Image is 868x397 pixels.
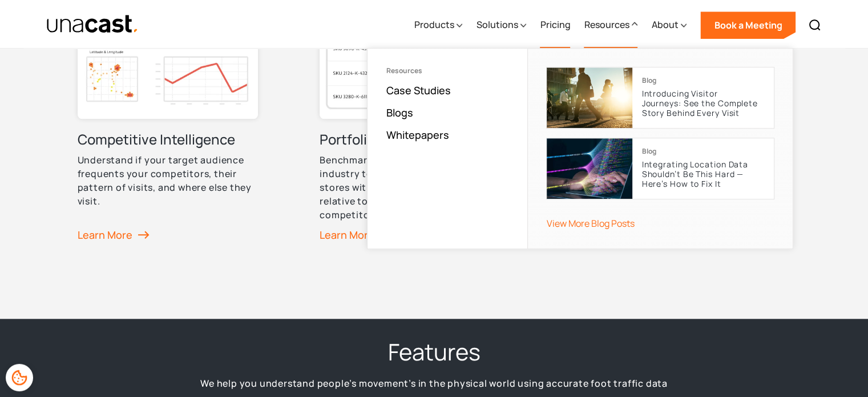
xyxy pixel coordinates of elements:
[546,67,774,129] a: BlogIntroducing Visitor Journeys: See the Complete Story Behind Every Visit
[584,2,637,49] div: Resources
[320,153,508,222] p: Benchmark your stores against the industry to understand how individual stores within a brand are...
[6,364,33,391] div: Cookie Preferences
[46,14,139,34] img: Unacast text logo
[547,67,632,128] img: cover
[388,337,481,367] h2: Features
[320,226,391,243] div: Learn More
[386,83,450,97] a: Case Studies
[641,160,765,189] p: Integrating Location Data Shouldn’t Be This Hard — Here’s How to Fix It
[320,130,471,149] h3: Portfolio Benchmarking
[78,226,150,243] div: Learn More
[414,2,462,49] div: Products
[641,89,765,118] p: Introducing Visitor Journeys: See the Complete Story Behind Every Visit
[367,48,793,249] nav: Resources
[78,153,266,208] p: Understand if your target audience frequents your competitors, their pattern of visits, and where...
[808,18,822,32] img: Search icon
[540,2,570,49] a: Pricing
[546,138,774,199] a: BlogIntegrating Location Data Shouldn’t Be This Hard — Here’s How to Fix It
[651,18,678,31] div: About
[641,147,656,155] div: Blog
[386,106,413,119] a: Blogs
[200,376,668,391] p: We help you understand people’s movement’s in the physical world using accurate foot traffic data
[414,18,454,31] div: Products
[547,138,632,199] img: cover
[46,14,139,34] a: home
[476,2,526,49] div: Solutions
[476,18,518,31] div: Solutions
[584,18,629,31] div: Resources
[78,130,235,149] h3: Competitive Intelligence
[386,128,449,142] a: Whitepapers
[386,67,509,75] div: Resources
[546,217,634,230] a: View More Blog Posts
[651,2,687,49] div: About
[641,77,656,85] div: Blog
[700,11,796,39] a: Book a Meeting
